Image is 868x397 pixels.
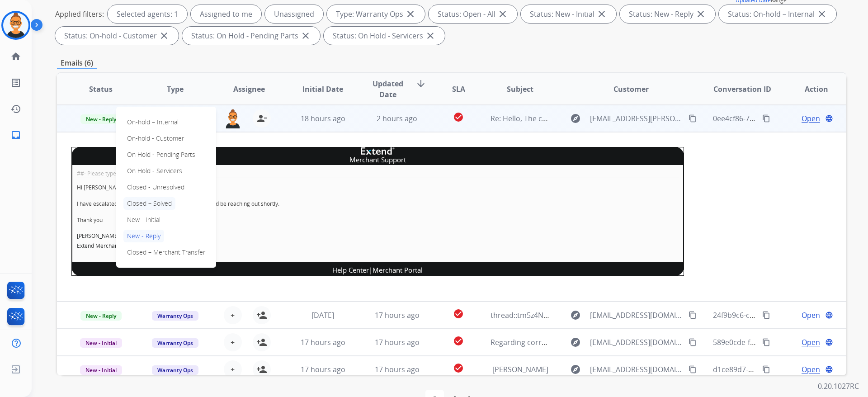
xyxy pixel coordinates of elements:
mat-icon: close [159,30,170,41]
th: Action [772,73,846,105]
div: Status: New - Initial [521,5,616,23]
span: Conversation ID [713,84,771,95]
span: 17 hours ago [375,364,420,374]
span: + [231,310,235,321]
span: + [231,337,235,348]
span: Warranty Ops [152,338,198,348]
mat-icon: close [425,30,436,41]
mat-icon: content_copy [762,365,770,373]
p: Closed - Unresolved [123,181,188,194]
mat-icon: check_circle [453,363,464,373]
mat-icon: language [825,365,833,373]
span: thread::tm5z4NfFAji75yPfGHZZ3jk:: ] [491,310,612,320]
div: Hi [PERSON_NAME], I have escalated this to the correct team and they should be reaching out short... [77,184,679,251]
mat-icon: home [10,51,21,62]
span: 0ee4cf86-7ecf-47dc-9d07-90238b7a1ed8 [713,113,849,123]
span: Type [167,84,184,95]
mat-icon: language [825,114,833,123]
span: New - Reply [80,311,122,321]
mat-icon: close [596,9,607,19]
td: | [72,263,684,276]
a: Merchant Portal [373,265,423,274]
span: 589e0cde-f86a-4865-9317-a3bedb8c49ac [713,337,851,347]
div: Assigned to me [191,5,261,23]
mat-icon: content_copy [689,114,697,123]
p: On-hold - Customer [123,132,188,145]
a: Help Center [332,265,369,274]
button: + [224,360,242,378]
mat-icon: close [497,9,508,19]
span: Subject [507,84,533,95]
span: 2 hours ago [377,113,417,123]
p: New - Reply [123,230,164,242]
span: Initial Date [302,84,343,95]
span: 17 hours ago [301,364,345,374]
div: Type: Warranty Ops [327,5,425,23]
span: [DATE] [311,310,334,320]
div: Status: On Hold - Servicers [324,27,445,45]
span: 17 hours ago [301,337,345,347]
mat-icon: explore [570,337,581,348]
p: On-hold – Internal [123,116,182,128]
mat-icon: explore [570,113,581,124]
mat-icon: explore [570,310,581,321]
span: New - Initial [80,365,122,375]
button: + [224,306,242,324]
span: 18 hours ago [301,113,345,123]
td: Merchant Support [72,155,684,165]
p: Applied filters: [55,9,104,19]
span: [EMAIL_ADDRESS][DOMAIN_NAME] [590,337,683,348]
p: New - Initial [123,213,164,226]
mat-icon: close [695,9,706,19]
mat-icon: language [825,311,833,319]
span: SLA [452,84,465,95]
mat-icon: close [300,30,311,41]
mat-icon: content_copy [762,114,770,123]
mat-icon: language [825,338,833,346]
mat-icon: list_alt [10,77,21,88]
p: On Hold - Pending Parts [123,148,199,161]
span: Customer [613,84,649,95]
mat-icon: content_copy [762,338,770,346]
mat-icon: content_copy [762,311,770,319]
span: [EMAIL_ADDRESS][PERSON_NAME][DOMAIN_NAME] [590,113,683,124]
mat-icon: content_copy [689,365,697,373]
mat-icon: person_add [256,337,267,348]
button: + [224,333,242,351]
mat-icon: close [816,9,827,19]
div: Status: On-hold – Internal [719,5,836,23]
div: Unassigned [265,5,323,23]
span: Updated Date [368,78,409,100]
span: New - Reply [80,114,122,124]
mat-icon: content_copy [689,311,697,319]
p: [PERSON_NAME] Extend Merchant Support [77,231,679,251]
span: Warranty Ops [152,311,198,321]
span: Assignee [233,84,265,95]
p: On Hold - Servicers [123,165,186,177]
div: ##- Please type your reply above this line -## [77,170,679,178]
div: Status: New - Reply [620,5,715,23]
mat-icon: person_add [256,364,267,375]
div: Status: On Hold - Pending Parts [182,27,320,45]
span: Status [89,84,113,95]
span: Regarding correction to warranty status [491,337,627,347]
mat-icon: content_copy [689,338,697,346]
mat-icon: check_circle [453,336,464,346]
span: [EMAIL_ADDRESS][DOMAIN_NAME] [590,310,683,321]
img: avatar [3,13,28,38]
span: 17 hours ago [375,310,420,320]
p: Closed – Merchant Transfer [123,246,209,259]
span: 24f9b9c6-c16c-4add-ba4d-a0f2de9c44f3 [713,310,848,320]
span: [EMAIL_ADDRESS][DOMAIN_NAME] [590,364,683,375]
span: [PERSON_NAME] [492,364,548,374]
p: Emails (6) [57,57,97,69]
mat-icon: inbox [10,130,21,141]
mat-icon: history [10,104,21,114]
mat-icon: explore [570,364,581,375]
mat-icon: check_circle [453,308,464,319]
mat-icon: person_add [256,310,267,321]
div: Status: Open - All [429,5,517,23]
span: Open [802,337,820,348]
span: Open [802,310,820,321]
p: 0.20.1027RC [818,381,859,392]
